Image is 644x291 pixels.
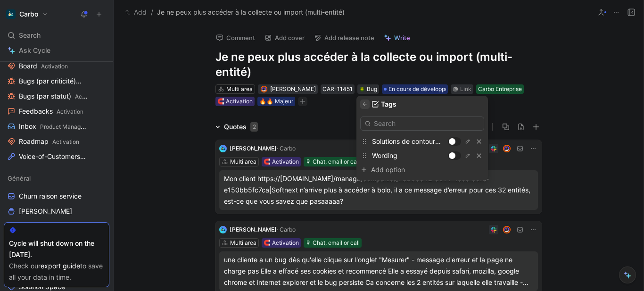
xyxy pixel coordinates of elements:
[356,134,488,149] div: Solutions de contournement
[356,149,488,163] div: Wording
[371,164,442,175] div: Add option
[356,100,488,109] div: Tags
[372,137,458,145] span: Solutions de contournement
[360,116,484,131] input: Search
[372,151,397,159] span: Wording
